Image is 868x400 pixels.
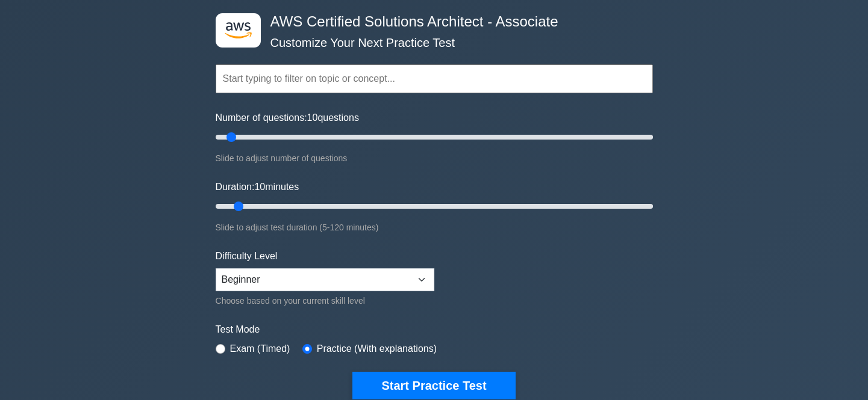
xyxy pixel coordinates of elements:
[216,151,653,165] div: Slide to adjust number of questions
[216,111,359,125] label: Number of questions: questions
[216,249,278,263] label: Difficulty Level
[266,13,594,31] h4: AWS Certified Solutions Architect - Associate
[352,372,515,399] button: Start Practice Test
[230,342,290,356] label: Exam (Timed)
[216,294,434,308] div: Choose based on your current skill level
[254,182,265,192] span: 10
[216,180,299,194] label: Duration: minutes
[317,342,437,356] label: Practice (With explanations)
[216,64,653,93] input: Start typing to filter on topic or concept...
[216,322,653,337] label: Test Mode
[216,220,653,235] div: Slide to adjust test duration (5-120 minutes)
[307,112,318,123] span: 10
